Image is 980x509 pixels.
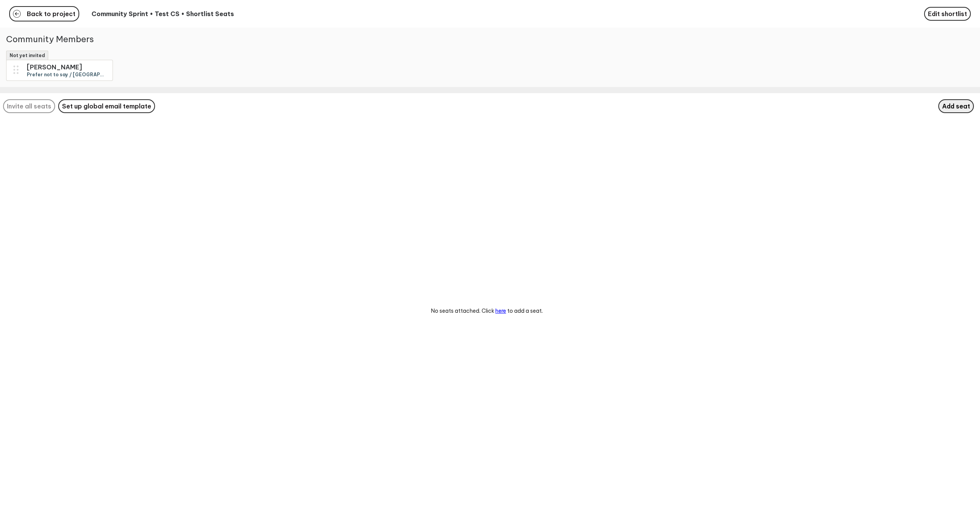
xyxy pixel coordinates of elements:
button: Add seat [938,99,974,113]
h2: Community Members [6,34,968,44]
button: Back to project [9,6,79,21]
a: here [495,307,506,314]
div: Not yet invited [6,51,48,60]
button: Edit shortlist [924,7,971,21]
div: Prefer not to say / United Arab Emirates / Creative, Experience Planner, Cultural Sense Checker [27,72,106,77]
div: Hany Abdou [27,63,106,71]
button: Set up global email template [58,99,155,113]
div: [PERSON_NAME]Prefer not to say / [GEOGRAPHIC_DATA] / Creative, Experience Planner, Cultural Sense... [7,60,113,80]
p: No seats attached. Click to add a seat. [431,307,543,315]
span: Back to project [27,11,75,17]
span: Set up global email template [62,102,151,110]
span: Edit shortlist [928,10,967,18]
span: Add seat [942,102,970,110]
p: Community Sprint • Test CS • Shortlist Seats [91,10,234,18]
